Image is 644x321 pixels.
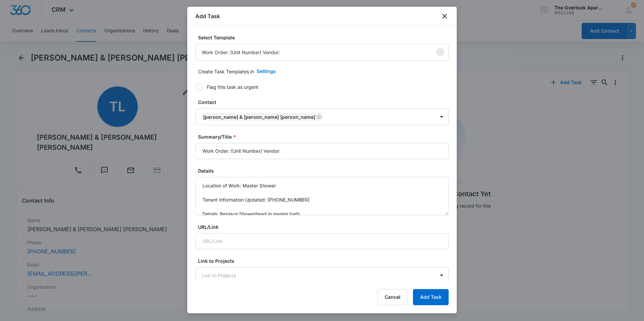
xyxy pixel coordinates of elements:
div: Flag this task as urgent [207,83,258,91]
h1: Add Task [195,12,220,20]
textarea: Location of Work: Master Shower Tenant Information Updated: [PHONE_NUMBER] Details: Replace Showe... [195,177,449,215]
div: [PERSON_NAME] & [PERSON_NAME] [PERSON_NAME] [203,114,315,120]
button: close [441,12,449,20]
label: Summary/Title [198,133,451,140]
input: Summary/Title [195,143,449,159]
button: Clear [435,47,446,58]
label: Link to Projects [198,257,451,264]
label: Select Template [198,34,451,41]
button: Add Task [413,289,449,305]
button: Cancel [378,289,408,305]
label: Contact [198,99,451,106]
div: Remove Tony Lopez-Vallejos & Nicole Sade Lopez [315,114,321,119]
label: Details [198,167,451,174]
input: URL/Link [195,233,449,249]
button: Settings [250,63,283,79]
p: Create Task Templates in [198,68,254,75]
label: URL/Link [198,223,451,230]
